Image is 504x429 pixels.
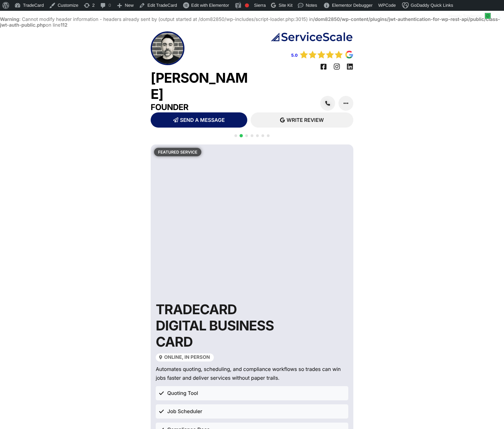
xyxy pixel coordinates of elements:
span: Go to slide 7 [267,134,270,137]
span: WRITE REVIEW [286,117,324,123]
a: SEND A MESSAGE [151,112,247,128]
h3: Founder [151,102,252,112]
a: 5.0 [291,53,298,58]
h2: Tradecard Digital Business Card [156,301,287,350]
a: WRITE REVIEW [251,112,353,128]
span: Tradecard [463,14,483,19]
span: Go to slide 2 [240,134,243,137]
b: 112 [60,22,68,28]
p: Featured Service [158,149,197,156]
span: Go to slide 3 [245,134,248,137]
span: Go to slide 6 [261,134,264,137]
a: Howdy, [446,11,494,22]
span: Edit with Elementor [191,3,229,8]
span: Go to slide 4 [251,134,253,137]
span: Job Scheduler [167,407,202,416]
span: SEND A MESSAGE [180,117,225,123]
h2: [PERSON_NAME] [151,70,252,102]
span: Quoting Tool [167,389,198,398]
span: Online, In Person [164,355,210,360]
span: Go to slide 1 [234,134,237,137]
span: Go to slide 5 [256,134,259,137]
div: Automates quoting, scheduling, and compliance workflows so trades can win jobs faster and deliver... [156,365,348,383]
span: Site Kit [279,3,293,8]
div: Focus keyphrase not set [245,3,249,7]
